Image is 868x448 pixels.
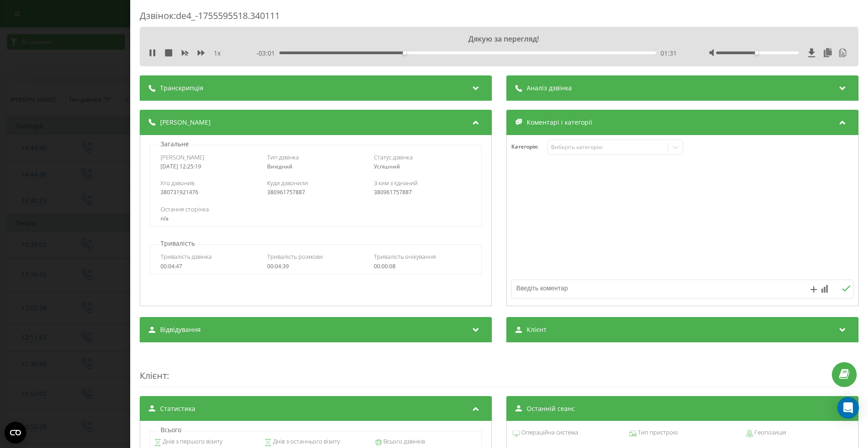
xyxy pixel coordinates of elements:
div: 380731921476 [160,189,258,196]
span: Відвідування [160,325,201,334]
span: Транскрипція [160,84,203,93]
div: 380961757887 [267,189,364,196]
span: Статистика [160,404,195,413]
span: Тип дзвінка [267,153,299,161]
p: Загальне [158,140,191,149]
span: Хто дзвонив [160,179,194,187]
div: [DATE] 12:25:19 [160,163,258,170]
span: [PERSON_NAME] [160,118,211,127]
span: Клієнт [527,325,547,334]
span: - 03:01 [256,49,279,58]
div: 00:04:39 [267,263,364,270]
div: 00:04:47 [160,263,258,270]
div: 00:00:08 [374,263,471,270]
span: Геопозиція [753,428,786,437]
div: : [140,351,859,387]
span: Вихідний [267,163,292,170]
h4: Категорія : [511,144,547,150]
span: Статус дзвінка [374,153,413,161]
span: Успішний [374,163,400,170]
div: Open Intercom Messenger [837,397,859,419]
span: Днів з першого візиту [161,437,222,446]
span: Тип пристрою [637,428,678,437]
span: Операційна система [520,428,578,437]
span: Тривалість очікування [374,252,436,261]
span: 01:31 [660,49,677,58]
span: Клієнт [140,369,167,382]
div: Accessibility label [755,51,759,55]
div: 380961757887 [374,189,471,196]
div: Дякую за перегляд! [217,34,781,44]
span: Всього дзвінків [382,437,425,446]
p: Тривалість [158,239,197,248]
span: Куди дзвонили [267,179,308,187]
span: З ким з'єднаний [374,179,418,187]
span: Остання сторінка [160,205,209,213]
div: n/a [160,215,471,222]
span: [PERSON_NAME] [160,153,204,161]
span: Тривалість розмови [267,252,323,261]
button: Open CMP widget [5,422,26,443]
div: Accessibility label [403,51,406,55]
span: 1 x [214,49,221,58]
p: Всього [158,425,184,434]
span: Днів з останнього візиту [272,437,340,446]
div: Дзвінок : de4_-1755595518.340111 [140,9,859,27]
span: Тривалість дзвінка [160,252,212,261]
span: Останній сеанс [527,404,575,413]
span: Коментарі і категорії [527,118,592,127]
div: Виберіть категорію [551,144,664,151]
span: Аналіз дзвінка [527,84,572,93]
